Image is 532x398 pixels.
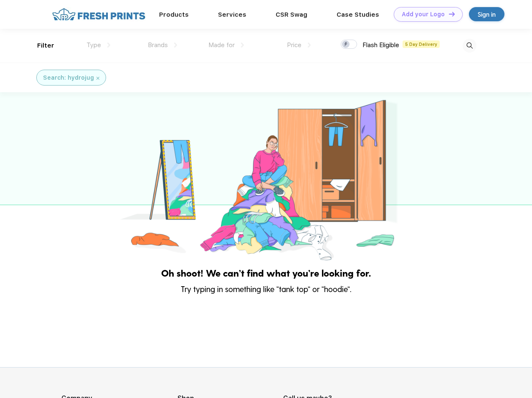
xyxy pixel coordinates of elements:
[287,41,301,49] span: Price
[37,41,54,50] div: Filter
[174,43,177,48] img: dropdown.png
[308,43,311,48] img: dropdown.png
[449,12,455,16] img: DT
[362,41,399,49] span: Flash Eligible
[478,10,496,19] div: Sign in
[86,41,101,49] span: Type
[402,11,445,18] div: Add your Logo
[469,7,504,21] a: Sign in
[208,41,235,49] span: Made for
[43,73,94,82] div: Search: hydrojug
[403,40,440,48] span: 5 Day Delivery
[148,41,168,49] span: Brands
[107,43,110,48] img: dropdown.png
[96,77,99,80] img: filter_cancel.svg
[241,43,244,48] img: dropdown.png
[159,11,189,18] a: Products
[463,39,476,53] img: desktop_search.svg
[50,7,148,22] img: fo%20logo%202.webp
